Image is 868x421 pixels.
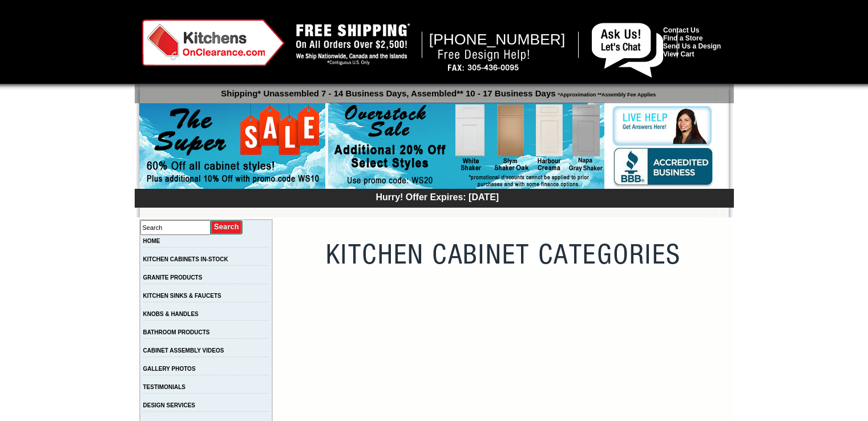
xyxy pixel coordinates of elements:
[143,347,224,354] a: CABINET ASSEMBLY VIDEOS
[663,50,694,58] a: View Cart
[140,83,734,98] p: Shipping* Unassembled 7 - 14 Business Days, Assembled** 10 - 17 Business Days
[140,191,734,203] div: Hurry! Offer Expires: [DATE]
[143,293,221,299] a: KITCHEN SINKS & FAUCETS
[663,42,721,50] a: Send Us a Design
[143,238,160,244] a: HOME
[143,274,203,281] a: GRANITE PRODUCTS
[556,89,656,98] span: *Approximation **Assembly Fee Applies
[663,26,699,34] a: Contact Us
[211,220,243,235] input: Submit
[429,31,566,48] span: [PHONE_NUMBER]
[143,311,199,317] a: KNOBS & HANDLES
[663,34,703,42] a: Find a Store
[143,256,228,262] a: KITCHEN CABINETS IN-STOCK
[143,402,196,408] a: DESIGN SERVICES
[143,384,185,390] a: TESTIMONIALS
[143,329,210,335] a: BATHROOM PRODUCTS
[142,19,285,66] img: Kitchens on Clearance Logo
[143,366,196,372] a: GALLERY PHOTOS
